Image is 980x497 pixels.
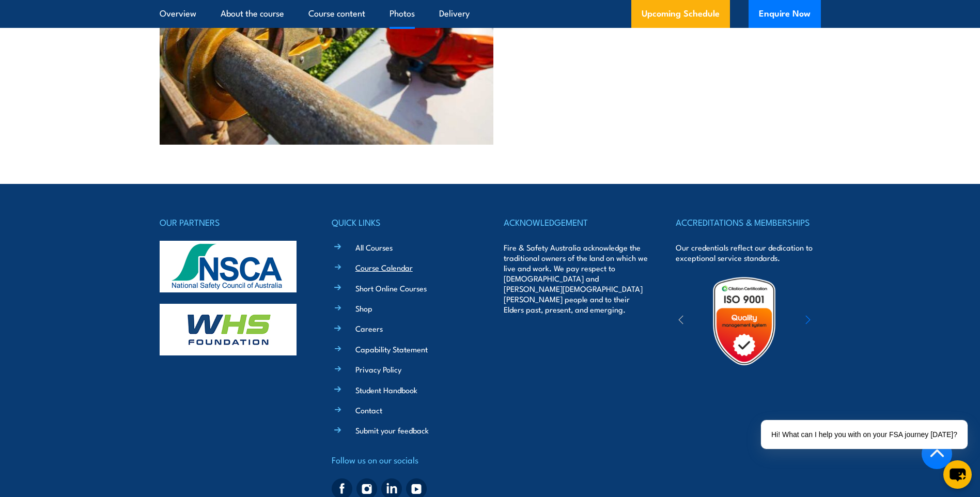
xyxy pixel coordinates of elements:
p: Our credentials reflect our dedication to exceptional service standards. [676,242,820,263]
a: Course Calendar [355,262,413,273]
h4: QUICK LINKS [332,215,476,229]
button: chat-button [943,460,972,489]
h4: Follow us on our socials [332,453,476,467]
img: ewpa-logo [790,303,880,339]
a: Short Online Courses [355,283,427,293]
p: Fire & Safety Australia acknowledge the traditional owners of the land on which we live and work.... [504,242,648,315]
a: Shop [355,303,372,314]
a: Careers [355,323,383,334]
img: nsca-logo-footer [160,241,297,292]
div: Hi! What can I help you with on your FSA journey [DATE]? [761,420,968,449]
img: whs-logo-footer [160,304,297,355]
a: Capability Statement [355,344,428,354]
img: Untitled design (19) [699,276,789,366]
a: Privacy Policy [355,364,401,375]
h4: OUR PARTNERS [160,215,304,229]
a: Submit your feedback [355,425,429,436]
h4: ACKNOWLEDGEMENT [504,215,648,229]
h4: ACCREDITATIONS & MEMBERSHIPS [676,215,820,229]
a: Contact [355,405,382,415]
a: All Courses [355,242,393,253]
a: Student Handbook [355,384,417,395]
